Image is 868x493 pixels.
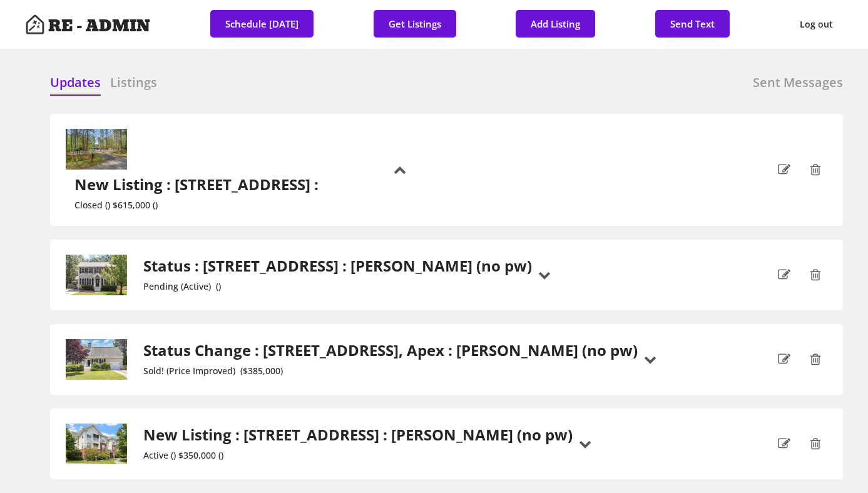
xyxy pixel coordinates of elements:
[143,426,573,444] h2: New Listing : [STREET_ADDRESS] : [PERSON_NAME] (no pw)
[143,257,532,275] h2: Status : [STREET_ADDRESS] : [PERSON_NAME] (no pw)
[143,366,638,377] div: Sold! (Price Improved) ($385,000)
[143,282,532,292] div: Pending (Active) ()
[753,74,843,91] h6: Sent Messages
[110,74,157,91] h6: Listings
[655,10,730,38] button: Send Text
[143,450,573,461] div: Active () $350,000 ()
[374,10,456,38] button: Get Listings
[65,339,128,380] img: 20250519200703221918000000-o.jpg
[210,10,314,38] button: Schedule [DATE]
[25,14,45,34] img: Artboard%201%20copy%203.svg
[516,10,595,38] button: Add Listing
[143,342,638,360] h2: Status Change : [STREET_ADDRESS], Apex : [PERSON_NAME] (no pw)
[74,176,323,194] h2: New Listing : [STREET_ADDRESS] :
[65,129,128,170] img: 20250409202501095101000000-o.jpg
[74,200,323,211] div: Closed () $615,000 ()
[48,18,150,34] h4: RE - ADMIN
[50,74,101,91] h6: Updates
[790,10,843,39] button: Log out
[65,255,128,295] img: 20250724172752824132000000-o.jpg
[65,424,128,464] img: 20250827153836914057000000-o.jpg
